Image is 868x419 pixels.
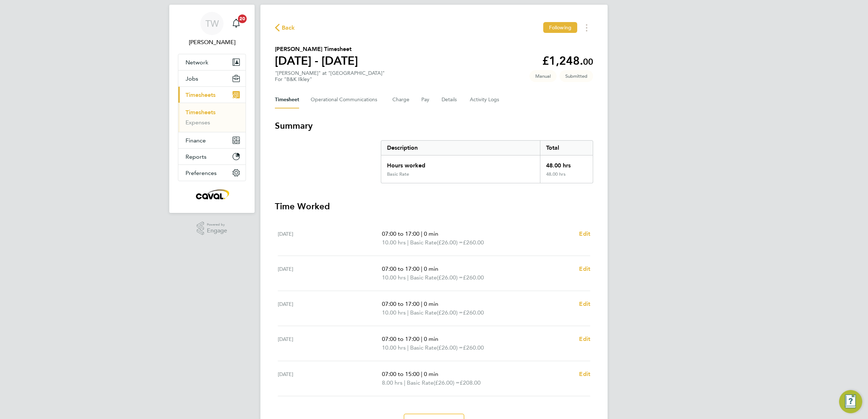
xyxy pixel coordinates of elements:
[229,12,243,35] a: 20
[549,24,571,31] span: Following
[579,265,590,273] a: Edit
[382,371,420,377] span: 07:00 to 15:00
[178,12,246,47] a: TW[PERSON_NAME]
[381,140,593,183] div: Summary
[579,300,590,308] a: Edit
[178,149,246,164] button: Reports
[407,274,409,281] span: |
[463,239,484,246] span: £260.00
[407,379,434,387] span: Basic Rate
[437,344,463,351] span: (£26.00) =
[421,265,422,272] span: |
[278,265,382,282] div: [DATE]
[278,230,382,247] div: [DATE]
[382,230,420,237] span: 07:00 to 17:00
[205,19,219,28] span: TW
[410,308,437,317] span: Basic Rate
[540,171,593,183] div: 48.00 hrs
[278,370,382,387] div: [DATE]
[382,379,403,386] span: 8.00 hrs
[529,70,557,82] span: This timesheet was manually created.
[579,265,590,272] span: Edit
[178,70,246,86] button: Jobs
[382,344,406,351] span: 10.00 hrs
[442,91,458,108] button: Details
[540,155,593,171] div: 48.00 hrs
[579,335,590,342] span: Edit
[839,390,862,413] button: Engage Resource Center
[275,201,593,212] h3: Time Worked
[186,137,206,144] span: Finance
[421,91,430,108] button: Pay
[278,335,382,352] div: [DATE]
[387,171,409,177] div: Basic Rate
[186,119,210,126] a: Expenses
[178,188,246,200] a: Go to home page
[463,274,484,281] span: £260.00
[178,165,246,181] button: Preferences
[437,274,463,281] span: (£26.00) =
[207,222,227,228] span: Powered by
[583,56,593,67] span: 00
[178,87,246,103] button: Timesheets
[392,91,410,108] button: Charge
[382,274,406,281] span: 10.00 hrs
[194,188,230,200] img: caval-logo-retina.png
[407,344,409,351] span: |
[382,309,406,316] span: 10.00 hrs
[275,70,385,82] div: "[PERSON_NAME]" at "[GEOGRAPHIC_DATA]"
[437,309,463,316] span: (£26.00) =
[424,300,438,307] span: 0 min
[463,309,484,316] span: £260.00
[410,238,437,247] span: Basic Rate
[381,155,540,171] div: Hours worked
[579,300,590,307] span: Edit
[421,300,422,307] span: |
[169,5,255,213] nav: Main navigation
[434,379,460,386] span: (£26.00) =
[382,335,420,342] span: 07:00 to 17:00
[186,109,216,116] a: Timesheets
[460,379,481,386] span: £208.00
[178,54,246,70] button: Network
[424,265,438,272] span: 0 min
[186,91,216,98] span: Timesheets
[410,273,437,282] span: Basic Rate
[579,371,590,377] span: Edit
[579,370,590,379] a: Edit
[275,120,593,132] h3: Summary
[382,265,420,272] span: 07:00 to 17:00
[410,343,437,352] span: Basic Rate
[178,38,246,47] span: Tim Wells
[238,14,247,23] span: 20
[421,371,422,377] span: |
[178,132,246,148] button: Finance
[275,23,295,32] button: Back
[275,76,385,82] div: For "B&K Ilkley"
[381,141,540,155] div: Description
[424,335,438,342] span: 0 min
[382,300,420,307] span: 07:00 to 17:00
[421,230,422,237] span: |
[186,170,217,176] span: Preferences
[207,228,227,234] span: Engage
[579,335,590,343] a: Edit
[404,379,405,386] span: |
[186,153,207,160] span: Reports
[278,300,382,317] div: [DATE]
[186,59,208,66] span: Network
[463,344,484,351] span: £260.00
[275,45,358,54] h2: [PERSON_NAME] Timesheet
[186,75,198,82] span: Jobs
[580,22,593,33] button: Timesheets Menu
[178,103,246,132] div: Timesheets
[540,141,593,155] div: Total
[382,239,406,246] span: 10.00 hrs
[407,239,409,246] span: |
[311,91,381,108] button: Operational Communications
[470,91,500,108] button: Activity Logs
[275,54,358,68] h1: [DATE] - [DATE]
[407,309,409,316] span: |
[421,335,422,342] span: |
[559,70,593,82] span: This timesheet is Submitted.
